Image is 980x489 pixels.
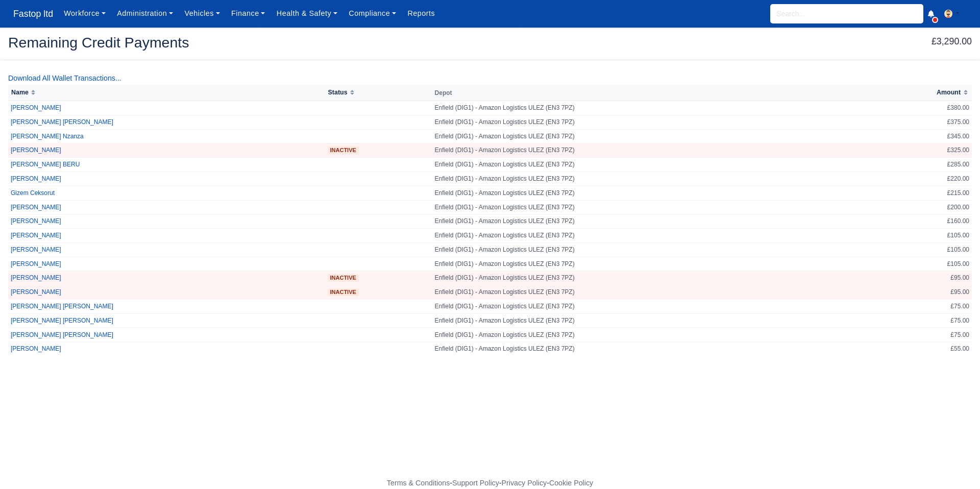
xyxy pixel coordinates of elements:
td: £95.00 [859,271,972,285]
a: Cookie Policy [549,479,593,487]
td: Enfield (DIG1) - Amazon Logistics ULEZ (EN3 7PZ) [432,172,860,186]
td: £215.00 [859,186,972,200]
td: £75.00 [859,300,972,314]
td: Enfield (DIG1) - Amazon Logistics ULEZ (EN3 7PZ) [432,257,860,271]
td: Enfield (DIG1) - Amazon Logistics ULEZ (EN3 7PZ) [432,101,860,115]
a: Gizem Ceksorut [11,189,55,197]
a: [PERSON_NAME] [11,232,61,239]
a: Terms & Conditions [387,479,450,487]
a: [PERSON_NAME] [PERSON_NAME] [11,331,113,338]
td: Enfield (DIG1) - Amazon Logistics ULEZ (EN3 7PZ) [432,271,860,285]
a: [PERSON_NAME] [11,104,61,111]
button: Status [328,87,356,98]
a: Download All Wallet Transactions... [8,74,121,82]
td: Enfield (DIG1) - Amazon Logistics ULEZ (EN3 7PZ) [432,214,860,229]
td: Enfield (DIG1) - Amazon Logistics ULEZ (EN3 7PZ) [432,242,860,257]
span: Inactive [328,288,359,296]
a: [PERSON_NAME] [11,274,61,281]
a: [PERSON_NAME] [11,217,61,225]
a: [PERSON_NAME] [11,288,61,296]
a: Reports [402,4,440,23]
td: £325.00 [859,143,972,158]
div: - - - [199,477,781,489]
a: Fastop ltd [8,4,58,24]
td: Enfield (DIG1) - Amazon Logistics ULEZ (EN3 7PZ) [432,300,860,314]
button: Amount [936,87,969,98]
a: [PERSON_NAME] [PERSON_NAME] [11,303,113,310]
td: £160.00 [859,214,972,229]
a: [PERSON_NAME] [PERSON_NAME] [11,118,113,126]
td: Enfield (DIG1) - Amazon Logistics ULEZ (EN3 7PZ) [432,285,860,300]
a: [PERSON_NAME] [11,345,61,352]
td: £75.00 [859,328,972,342]
a: Compliance [343,4,402,23]
button: Name [11,87,37,98]
a: [PERSON_NAME] BERU [11,161,80,168]
td: Enfield (DIG1) - Amazon Logistics ULEZ (EN3 7PZ) [432,115,860,129]
div: Remaining Credit Payments [1,27,979,60]
span: Name [11,89,29,96]
td: Enfield (DIG1) - Amazon Logistics ULEZ (EN3 7PZ) [432,129,860,143]
a: Finance [226,4,271,23]
a: [PERSON_NAME] [11,175,61,182]
td: Enfield (DIG1) - Amazon Logistics ULEZ (EN3 7PZ) [432,313,860,328]
td: Enfield (DIG1) - Amazon Logistics ULEZ (EN3 7PZ) [432,342,860,356]
td: Enfield (DIG1) - Amazon Logistics ULEZ (EN3 7PZ) [432,200,860,214]
a: Vehicles [179,4,226,23]
a: [PERSON_NAME] [PERSON_NAME] [11,317,113,324]
td: £55.00 [859,342,972,356]
a: [PERSON_NAME] [11,246,61,253]
a: [PERSON_NAME] Nzanza [11,133,84,140]
td: Enfield (DIG1) - Amazon Logistics ULEZ (EN3 7PZ) [432,328,860,342]
a: Health & Safety [271,4,344,23]
a: [PERSON_NAME] [11,260,61,267]
a: Support Policy [452,479,499,487]
td: Enfield (DIG1) - Amazon Logistics ULEZ (EN3 7PZ) [432,158,860,172]
span: Status [328,89,348,96]
a: Workforce [58,4,111,23]
td: Enfield (DIG1) - Amazon Logistics ULEZ (EN3 7PZ) [432,229,860,243]
td: £380.00 [859,101,972,115]
th: Depot [432,85,860,101]
h2: Remaining Credit Payments [8,35,482,50]
a: Administration [111,4,179,23]
a: Privacy Policy [502,479,547,487]
td: £75.00 [859,313,972,328]
td: Enfield (DIG1) - Amazon Logistics ULEZ (EN3 7PZ) [432,143,860,158]
span: Inactive [328,146,359,154]
h5: £3,290.00 [498,36,972,47]
td: £375.00 [859,115,972,129]
td: Enfield (DIG1) - Amazon Logistics ULEZ (EN3 7PZ) [432,186,860,200]
a: [PERSON_NAME] [11,146,61,154]
a: [PERSON_NAME] [11,204,61,211]
span: Amount [937,89,961,96]
td: £345.00 [859,129,972,143]
td: £95.00 [859,285,972,300]
td: £105.00 [859,257,972,271]
td: £285.00 [859,158,972,172]
td: £105.00 [859,229,972,243]
span: Inactive [328,274,359,282]
span: Fastop ltd [8,4,58,24]
td: £200.00 [859,200,972,214]
input: Search... [770,4,923,23]
td: £220.00 [859,172,972,186]
td: £105.00 [859,242,972,257]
